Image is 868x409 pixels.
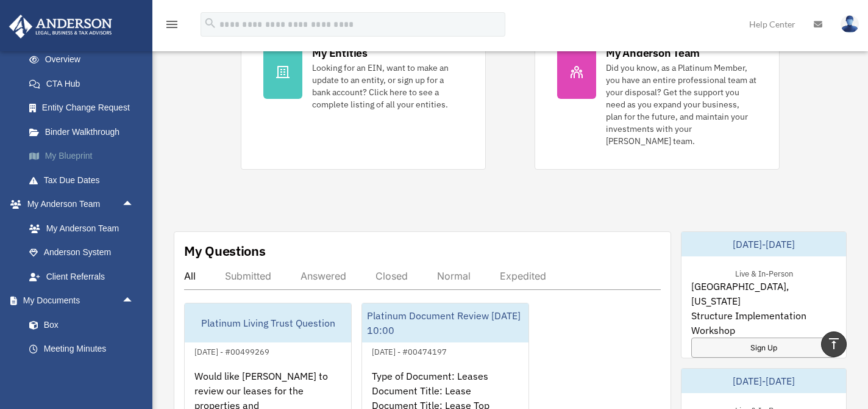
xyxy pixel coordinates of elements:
[312,62,463,110] div: Looking for an EIN, want to make an update to an entity, or sign up for a bank account? Click her...
[17,71,152,96] a: CTA Hub
[606,45,700,60] div: My Anderson Team
[691,308,836,338] span: Structure Implementation Workshop
[691,338,836,358] a: Sign Up
[827,336,841,351] i: vertical_align_top
[725,266,803,279] div: Live & In-Person
[17,361,152,385] a: Forms Library
[9,289,152,313] a: My Documentsarrow_drop_up
[681,232,846,256] div: [DATE]-[DATE]
[437,270,471,282] div: Normal
[122,289,146,314] span: arrow_drop_up
[500,270,546,282] div: Expedited
[17,96,152,120] a: Entity Change Request
[681,369,846,393] div: [DATE]-[DATE]
[17,120,152,144] a: Binder Walkthrough
[165,17,179,32] i: menu
[17,168,152,192] a: Tax Due Dates
[17,216,152,241] a: My Anderson Team
[375,270,408,282] div: Closed
[5,15,116,38] img: Anderson Advisors Platinum Portal
[184,270,196,282] div: All
[362,303,528,342] div: Platinum Document Review [DATE] 10:00
[362,344,457,357] div: [DATE] - #00474197
[17,48,152,72] a: Overview
[17,144,152,168] a: My Blueprint
[691,279,836,308] span: [GEOGRAPHIC_DATA], [US_STATE]
[17,264,152,289] a: Client Referrals
[17,313,152,337] a: Box
[165,21,179,32] a: menu
[841,15,859,33] img: User Pic
[17,241,152,265] a: Anderson System
[312,45,367,60] div: My Entities
[821,331,847,357] a: vertical_align_top
[241,23,486,170] a: My Entities Looking for an EIN, want to make an update to an entity, or sign up for a bank accoun...
[606,62,757,147] div: Did you know, as a Platinum Member, you have an entire professional team at your disposal? Get th...
[9,192,152,217] a: My Anderson Teamarrow_drop_up
[535,23,780,170] a: My Anderson Team Did you know, as a Platinum Member, you have an entire professional team at your...
[184,242,266,260] div: My Questions
[301,270,346,282] div: Answered
[204,16,217,30] i: search
[185,303,351,342] div: Platinum Living Trust Question
[17,337,152,361] a: Meeting Minutes
[185,344,279,357] div: [DATE] - #00499269
[225,270,271,282] div: Submitted
[122,192,146,217] span: arrow_drop_up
